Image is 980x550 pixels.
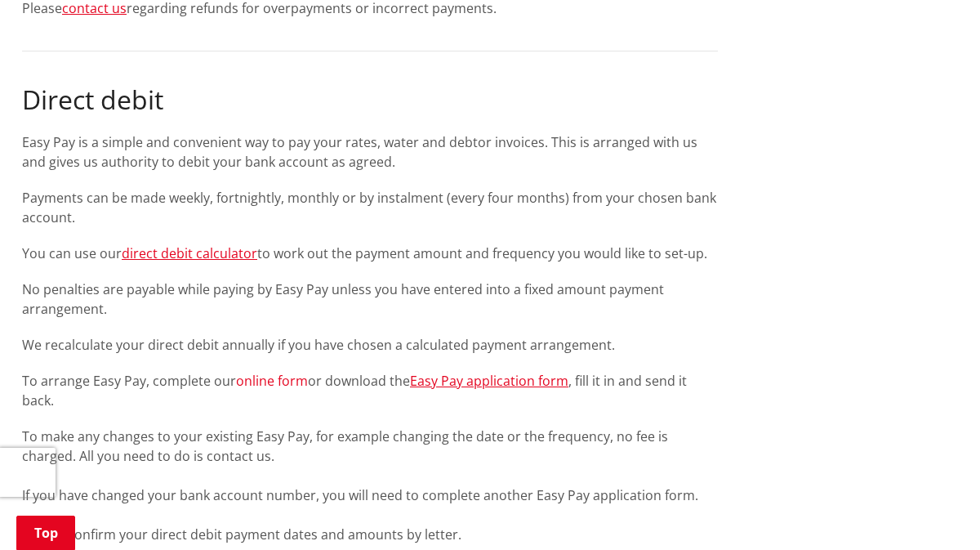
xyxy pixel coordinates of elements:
a: Easy Pay application form [410,372,568,390]
a: online form [236,372,308,390]
p: No penalties are payable while paying by Easy Pay unless you have entered into a fixed amount pay... [22,279,718,319]
iframe: Messenger Launcher [905,481,964,540]
a: Top [16,516,75,550]
h2: Direct debit [22,84,718,115]
p: You can use our to work out the payment amount and frequency you would like to set-up. [22,244,718,263]
p: Easy Pay is a simple and convenient way to pay your rates, water and debtor invoices. This is arr... [22,132,718,172]
p: Payments can be made weekly, fortnightly, monthly or by instalment (every four months) from your ... [22,188,718,227]
p: We recalculate your direct debit annually if you have chosen a calculated payment arrangement. [22,335,718,355]
a: direct debit calculator [122,244,257,262]
p: To arrange Easy Pay, complete our or download the , fill it in and send it back. [22,371,718,410]
p: To make any changes to your existing Easy Pay, for example changing the date or the frequency, no... [22,427,718,544]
